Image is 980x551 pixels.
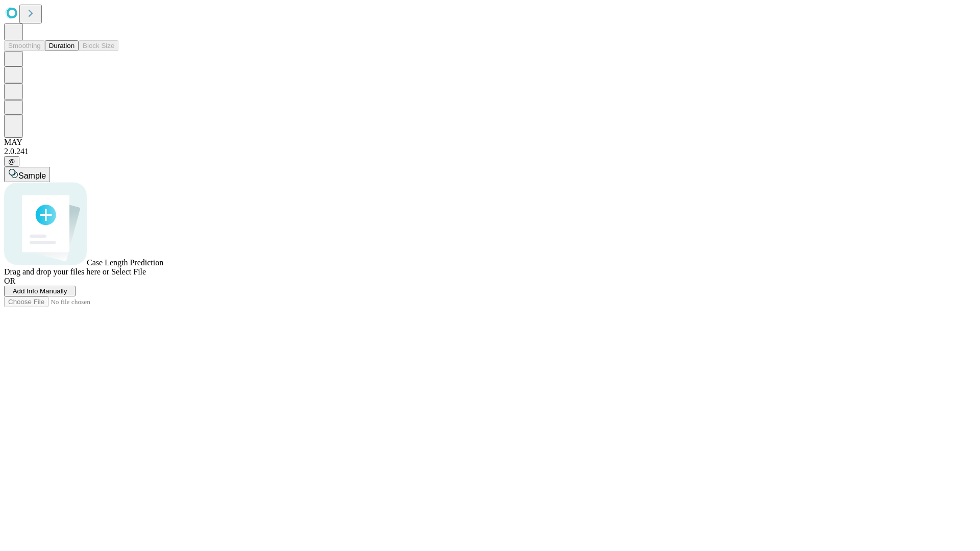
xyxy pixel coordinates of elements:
[45,40,79,51] button: Duration
[4,267,109,276] span: Drag and drop your files here or
[18,171,46,180] span: Sample
[13,287,67,295] span: Add Info Manually
[4,138,976,147] div: MAY
[4,40,45,51] button: Smoothing
[111,267,146,276] span: Select File
[87,258,163,267] span: Case Length Prediction
[4,286,76,296] button: Add Info Manually
[79,40,118,51] button: Block Size
[4,277,15,285] span: OR
[4,156,19,167] button: @
[4,167,50,182] button: Sample
[4,147,976,156] div: 2.0.241
[8,158,15,165] span: @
